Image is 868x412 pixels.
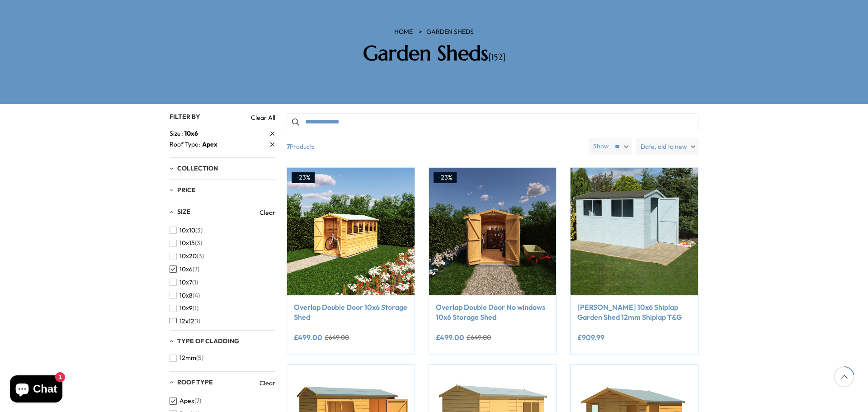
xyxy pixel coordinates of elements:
[251,113,275,122] a: Clear All
[197,252,204,260] span: (3)
[325,334,349,341] del: £649.00
[593,142,609,151] label: Show
[170,250,204,263] button: 10x20
[179,397,194,405] span: Apex
[170,113,200,121] span: Filter By
[177,186,196,194] span: Price
[196,354,203,362] span: (5)
[394,28,413,37] a: HOME
[179,304,193,312] span: 10x9
[195,227,203,234] span: (3)
[467,334,491,341] del: £649.00
[170,224,203,237] button: 10x10
[170,302,198,315] button: 10x9
[641,138,687,155] span: Date, old to new
[170,276,198,289] button: 10x7
[287,113,698,131] input: Search products
[195,239,202,247] span: (3)
[488,52,505,63] span: [152]
[179,317,194,325] span: 12x12
[193,304,198,312] span: (1)
[577,334,604,341] ins: £909.99
[294,302,408,322] a: Overlap Double Door 10x6 Storage Shed
[434,172,457,183] div: -23%
[170,129,184,138] span: Size
[436,334,464,341] ins: £499.00
[294,334,322,341] ins: £499.00
[170,351,203,365] button: 12mm
[179,265,193,273] span: 10x6
[179,239,195,247] span: 10x15
[170,237,202,250] button: 10x15
[292,172,315,183] div: -23%
[177,378,213,386] span: Roof Type
[179,279,192,286] span: 10x7
[577,302,691,322] a: [PERSON_NAME] 10x6 Shiplap Garden Shed 12mm Shiplap T&G
[259,379,275,388] a: Clear
[179,252,197,260] span: 10x20
[192,279,198,286] span: (1)
[636,138,698,155] label: Date, old to new
[177,208,191,216] span: Size
[170,394,201,407] button: Apex
[177,337,239,345] span: Type of Cladding
[170,315,200,328] button: 12x12
[193,265,199,273] span: (7)
[170,140,202,149] span: Roof Type
[193,292,200,299] span: (4)
[283,138,585,155] span: Products
[179,227,195,234] span: 10x10
[259,208,275,217] a: Clear
[177,164,218,172] span: Collection
[194,397,201,405] span: (7)
[7,375,65,405] inbox-online-store-chat: Shopify online store chat
[436,302,550,322] a: Overlap Double Door No windows 10x6 Storage Shed
[426,28,474,37] a: Garden Sheds
[170,263,199,276] button: 10x6
[179,354,196,362] span: 12mm
[287,138,290,155] b: 7
[184,129,198,137] span: 10x6
[194,317,200,325] span: (1)
[179,292,193,299] span: 10x8
[202,140,217,148] span: Apex
[305,41,563,66] h2: Garden Sheds
[170,289,200,302] button: 10x8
